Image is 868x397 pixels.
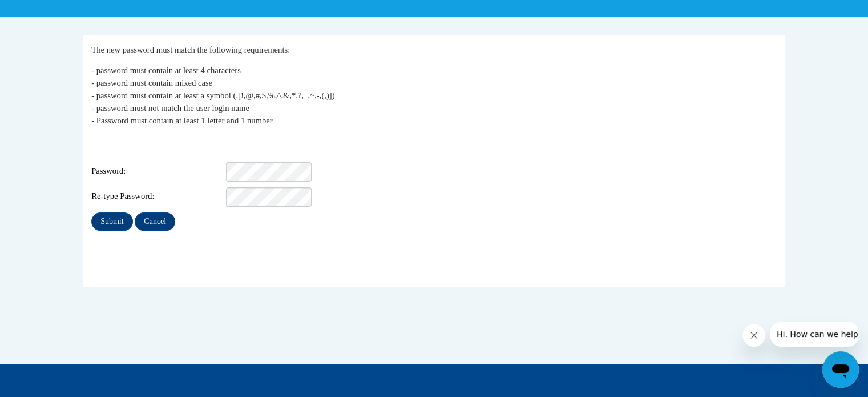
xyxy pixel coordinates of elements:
[91,66,334,125] span: - password must contain at least 4 characters - password must contain mixed case - password must ...
[91,45,290,54] span: The new password must match the following requirements:
[91,165,224,178] span: Password:
[135,212,175,231] input: Cancel
[7,8,92,17] span: Hi. How can we help?
[822,351,859,388] iframe: Button to launch messaging window
[91,190,224,203] span: Re-type Password:
[742,324,765,347] iframe: Close message
[770,322,859,347] iframe: Message from company
[91,212,132,231] input: Submit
